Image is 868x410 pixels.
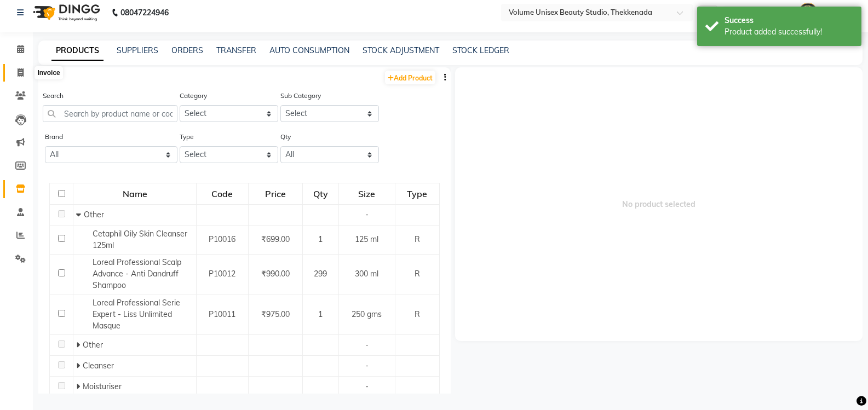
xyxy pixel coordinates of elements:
[340,184,394,204] div: Size
[51,41,104,61] a: PRODUCTS
[76,382,83,391] span: Expand Row
[261,234,290,244] span: ₹699.00
[83,382,122,391] span: Moisturiser
[197,184,248,204] div: Code
[365,340,369,350] span: -
[455,67,863,341] span: No product selected
[415,269,420,279] span: R
[180,132,194,142] label: Type
[35,66,62,79] div: Invoice
[83,340,103,350] span: Other
[303,184,338,204] div: Qty
[280,132,291,142] label: Qty
[74,184,196,204] div: Name
[84,210,104,220] span: Other
[83,361,114,371] span: Cleanser
[725,26,853,38] div: Product added successfully!
[725,15,853,26] div: Success
[355,269,378,279] span: 300 ml
[93,229,187,250] span: Cetaphil Oily Skin Cleanser 125ml
[261,269,290,279] span: ₹990.00
[396,184,438,204] div: Type
[76,361,83,371] span: Expand Row
[209,234,235,244] span: P10016
[415,234,420,244] span: R
[249,184,302,204] div: Price
[365,382,369,391] span: -
[261,309,290,319] span: ₹975.00
[180,91,207,101] label: Category
[269,45,349,55] a: AUTO CONSUMPTION
[76,210,84,220] span: Collapse Row
[365,361,369,371] span: -
[209,309,235,319] span: P10011
[76,340,83,350] span: Expand Row
[280,91,321,101] label: Sub Category
[355,234,378,244] span: 125 ml
[352,309,382,319] span: 250 gms
[798,3,818,22] img: Admin
[318,234,323,244] span: 1
[365,210,369,220] span: -
[93,257,181,290] span: Loreal Professional Scalp Advance - Anti Dandruff Shampoo
[117,45,158,55] a: SUPPLIERS
[43,105,177,122] input: Search by product name or code
[363,45,439,55] a: STOCK ADJUSTMENT
[415,309,420,319] span: R
[209,269,235,279] span: P10012
[45,132,63,142] label: Brand
[318,309,323,319] span: 1
[452,45,509,55] a: STOCK LEDGER
[314,269,327,279] span: 299
[385,71,435,84] a: Add Product
[216,45,256,55] a: TRANSFER
[93,298,180,331] span: Loreal Professional Serie Expert - Liss Unlimited Masque
[43,91,64,101] label: Search
[171,45,203,55] a: ORDERS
